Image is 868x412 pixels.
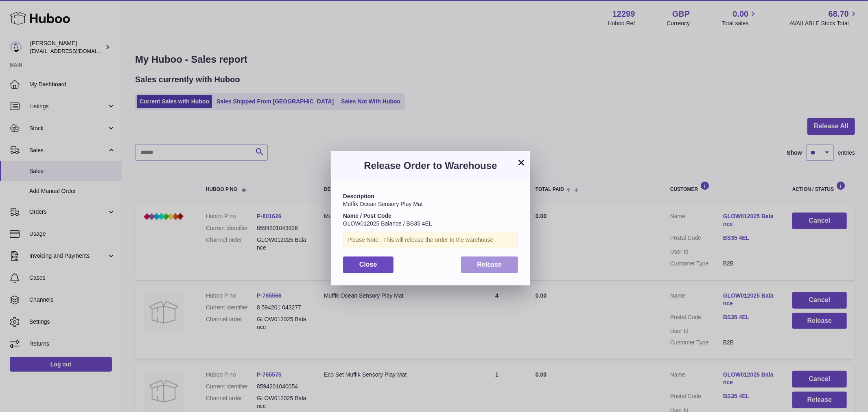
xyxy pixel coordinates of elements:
[343,159,518,172] h3: Release Order to Warehouse
[343,193,374,199] strong: Description
[343,213,391,219] strong: Name / Post Code
[516,158,526,167] button: ×
[343,201,423,207] span: Muffik Ocean Sensory Play Mat
[359,261,377,268] span: Close
[343,232,518,248] div: Please Note : This will release the order to the warehouse
[477,261,502,268] span: Release
[461,256,518,273] button: Release
[343,220,432,227] span: GLOW012025 Balance / BS35 4EL
[343,256,394,273] button: Close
